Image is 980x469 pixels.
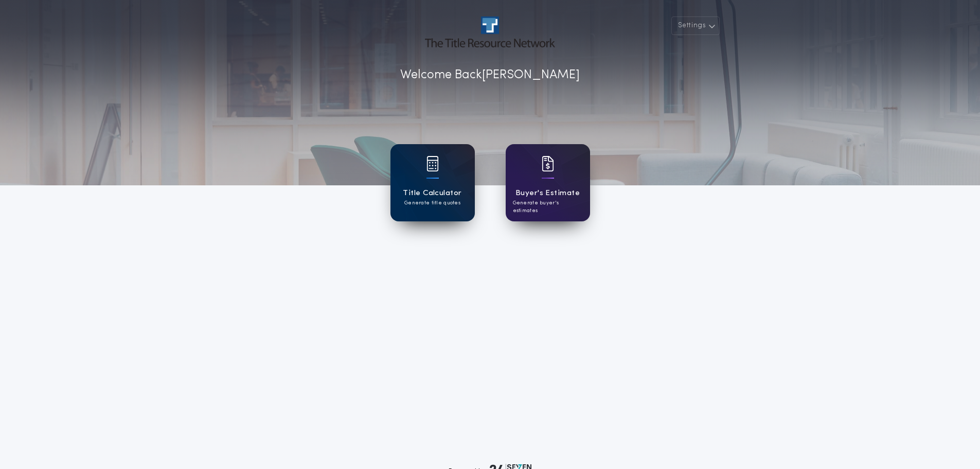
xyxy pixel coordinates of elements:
[671,16,720,35] button: Settings
[390,144,475,221] a: card iconTitle CalculatorGenerate title quotes
[513,199,583,215] p: Generate buyer's estimates
[506,144,590,221] a: card iconBuyer's EstimateGenerate buyer's estimates
[403,187,461,199] h1: Title Calculator
[542,156,554,171] img: card icon
[404,199,460,207] p: Generate title quotes
[515,187,580,199] h1: Buyer's Estimate
[400,66,580,84] p: Welcome Back [PERSON_NAME]
[425,16,555,47] img: account-logo
[426,156,439,171] img: card icon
